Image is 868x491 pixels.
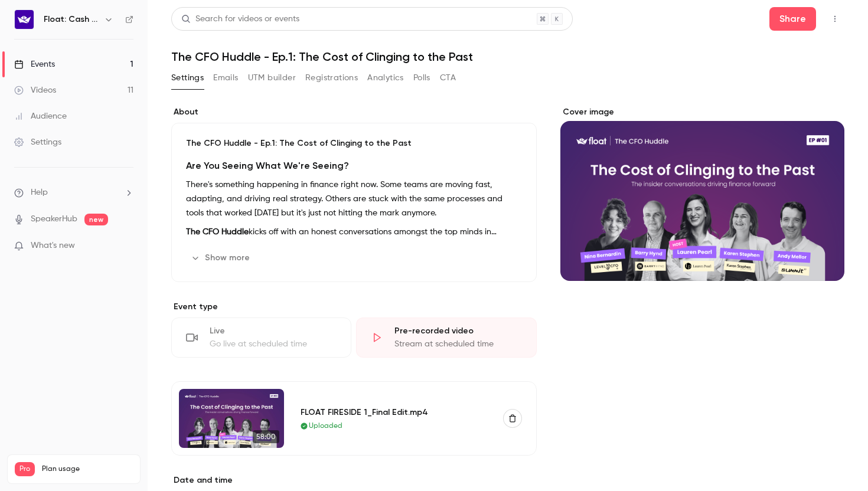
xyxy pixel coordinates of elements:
[14,110,67,122] div: Audience
[309,421,342,431] span: Uploaded
[15,462,35,476] span: Pro
[171,474,537,486] label: Date and time
[14,186,133,199] li: help-dropdown-opener
[210,338,337,350] div: Go live at scheduled time
[15,10,34,29] img: Float: Cash Flow Intelligence Series
[171,50,844,64] h1: The CFO Huddle - Ep.1: The Cost of Clinging to the Past
[253,430,279,443] span: 58:00
[31,186,48,199] span: Help
[394,338,521,350] div: Stream at scheduled time
[31,240,75,252] span: What's new
[181,13,299,25] div: Search for videos or events
[186,159,522,173] h2: Are You Seeing What We're Seeing?
[44,14,99,25] h6: Float: Cash Flow Intelligence Series
[186,225,522,239] p: kicks off with an honest conversations amongst the top minds in finance about what happens when f...
[248,68,296,87] button: UTM builder
[356,317,536,358] div: Pre-recorded videoStream at scheduled time
[367,68,404,87] button: Analytics
[171,68,204,87] button: Settings
[171,317,351,358] div: LiveGo live at scheduled time
[440,68,456,87] button: CTA
[186,248,257,267] button: Show more
[31,213,77,225] a: SpeakerHub
[413,68,430,87] button: Polls
[171,301,537,313] p: Event type
[394,325,521,337] div: Pre-recorded video
[560,106,844,118] label: Cover image
[14,136,61,148] div: Settings
[171,106,537,118] label: About
[213,68,238,87] button: Emails
[301,406,489,418] div: FLOAT FIRESIDE 1_Final Edit.mp4
[186,138,522,149] p: The CFO Huddle - Ep.1: The Cost of Clinging to the Past
[305,68,358,87] button: Registrations
[84,214,108,225] span: new
[560,106,844,281] section: Cover image
[42,464,133,474] span: Plan usage
[769,7,816,31] button: Share
[186,178,522,220] p: There's something happening in finance right now. Some teams are moving fast, adapting, and drivi...
[210,325,337,337] div: Live
[14,84,56,96] div: Videos
[186,228,249,236] strong: The CFO Huddle
[14,58,55,70] div: Events
[119,241,133,251] iframe: Noticeable Trigger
